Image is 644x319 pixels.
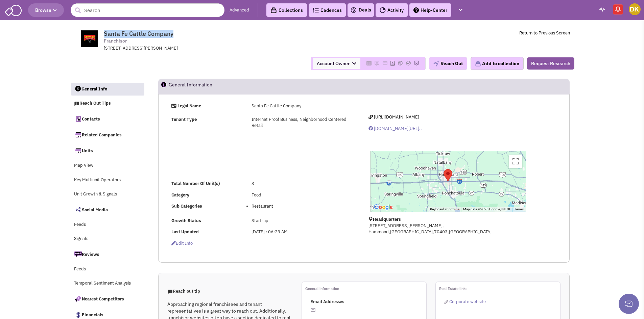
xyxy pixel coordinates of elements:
img: icon-collection-lavender-black.svg [270,7,277,14]
a: Deals [350,6,371,14]
div: Santa Fe Cattle Company [441,166,455,184]
button: Toggle fullscreen view [509,155,522,168]
a: [DOMAIN_NAME][URL].. [368,126,422,131]
img: Cadences_logo.png [313,8,319,12]
a: Feeds [71,218,144,231]
b: Total Number Of Unit(s) [171,181,220,186]
a: Signals [71,233,144,245]
a: Reviews [71,247,144,261]
a: Map View [71,159,144,172]
a: Cadences [309,3,346,17]
span: Browse [35,7,57,13]
a: Feeds [71,263,144,276]
b: Category [171,192,189,198]
b: Growth Status [171,218,201,223]
img: reachlinkicon.png [444,300,448,304]
a: General Info [71,83,145,96]
a: Activity [376,3,408,17]
a: Temporal Sentiment Analysis [71,277,144,290]
img: Please add to your accounts [406,60,411,66]
li: Restaurant [252,203,355,210]
a: Social Media [71,203,144,217]
a: Advanced [230,7,249,14]
div: Santa Fe Cattle Company [247,103,359,109]
img: icon-deals.svg [350,6,357,14]
button: Add to collection [471,57,524,70]
p: Real Estate links [439,285,560,292]
img: help.png [413,7,419,13]
a: Nearest Competitors [71,292,144,306]
a: Open this area in Google Maps (opens a new window) [372,203,395,212]
img: Please add to your accounts [382,60,388,66]
div: Start-up [247,218,359,224]
span: [URL][DOMAIN_NAME] [374,114,419,120]
img: SmartAdmin [5,3,22,16]
img: Google [372,203,395,212]
a: Corporate website [444,299,486,304]
img: plane.png [433,61,439,67]
a: Contacts [71,112,144,126]
div: Food [247,192,359,198]
p: [STREET_ADDRESS][PERSON_NAME], Hammond,[GEOGRAPHIC_DATA],70403,[GEOGRAPHIC_DATA] [368,223,527,235]
span: Corporate website [449,299,486,304]
img: Drew Kaufmann [629,3,641,15]
img: icon-email-active-16.png [310,307,316,313]
a: Reach Out Tips [71,97,144,110]
img: icon-collection-lavender.png [475,61,481,67]
a: Return to Previous Screen [519,30,570,36]
b: Sub Categories [171,203,202,209]
a: Collections [266,3,307,17]
div: [DATE] : 06:23 AM [247,229,359,235]
img: Activity.png [380,7,386,13]
p: Email Addresses [310,299,426,305]
span: Edit info [171,240,193,246]
a: Help-Center [409,3,451,17]
a: Key Multiunit Operators [71,174,144,187]
img: Please add to your accounts [374,60,380,66]
a: Units [71,143,144,158]
a: [URL][DOMAIN_NAME] [368,114,419,120]
span: Account Owner [313,58,360,69]
strong: Tenant Type [171,116,197,122]
button: Reach Out [429,57,467,70]
input: Search [71,3,224,17]
span: [DOMAIN_NAME][URL].. [374,126,422,131]
p: General information [305,285,426,292]
button: Browse [28,3,64,17]
div: [STREET_ADDRESS][PERSON_NAME] [104,45,280,52]
img: Please add to your accounts [398,60,403,66]
span: Santa Fe Cattle Company [104,30,173,37]
a: Related Companies [71,128,144,142]
b: Headquarters [373,216,401,222]
button: Keyboard shortcuts [430,207,459,212]
strong: Legal Name [177,103,201,109]
button: Request Research [527,57,574,70]
img: Please add to your accounts [414,60,419,66]
div: 3 [247,181,359,187]
span: Map data ©2025 Google, INEGI [463,207,510,211]
a: Unit Growth & Signals [71,188,144,201]
span: Reach out tip [167,288,200,294]
a: Terms [514,207,524,211]
span: Franchisor [104,37,127,45]
h2: General Information [169,79,212,94]
div: Internet Proof Business, Neighborhood Centered Retail [247,116,359,129]
b: Last Updated [171,229,199,235]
